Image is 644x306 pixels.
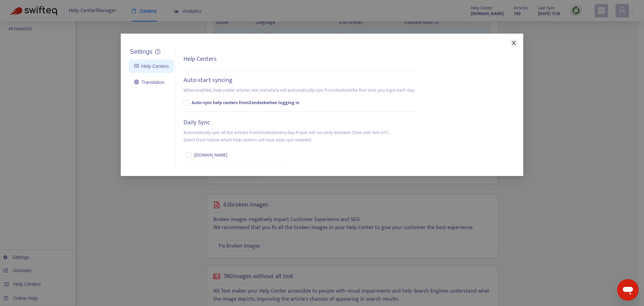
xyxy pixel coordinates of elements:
[155,49,160,54] span: question-circle
[194,151,227,159] span: [DOMAIN_NAME]
[183,129,390,144] p: Automatically sync all the articles from Zendesk every day. A task will run daily between 12am an...
[510,39,518,47] button: Close
[183,87,415,94] p: When enabled, help center articles and metadata will automatically sync from Zendesk the first ti...
[130,48,153,56] h5: Settings
[617,279,639,301] iframe: Knap til at åbne messaging-vindue
[183,77,232,84] h5: Auto-start syncing
[183,119,210,127] h5: Daily Sync
[155,49,160,55] a: question-circle
[134,63,169,69] a: Help Centers
[134,80,164,85] a: Translation
[183,55,217,63] h5: Help Centers
[192,99,300,106] b: Auto-sync help centers from Zendesk when logging in
[511,40,517,46] span: close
